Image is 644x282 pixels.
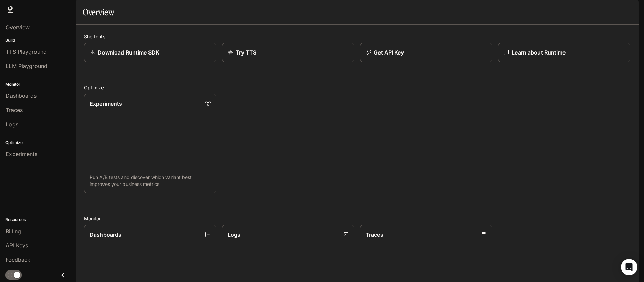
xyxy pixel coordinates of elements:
[498,43,630,62] a: Learn about Runtime
[222,43,354,62] a: Try TTS
[366,231,383,239] p: Traces
[84,94,216,193] a: ExperimentsRun A/B tests and discover which variant best improves your business metrics
[83,5,114,19] h1: Overview
[90,100,122,108] p: Experiments
[236,48,256,57] p: Try TTS
[512,48,566,57] p: Learn about Runtime
[621,259,637,275] div: Open Intercom Messenger
[98,48,159,57] p: Download Runtime SDK
[374,48,404,57] p: Get API Key
[228,231,240,239] p: Logs
[84,215,630,222] h2: Monitor
[90,174,211,188] p: Run A/B tests and discover which variant best improves your business metrics
[360,43,492,62] button: Get API Key
[84,84,630,91] h2: Optimize
[84,33,630,40] h2: Shortcuts
[84,43,216,62] a: Download Runtime SDK
[90,231,121,239] p: Dashboards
